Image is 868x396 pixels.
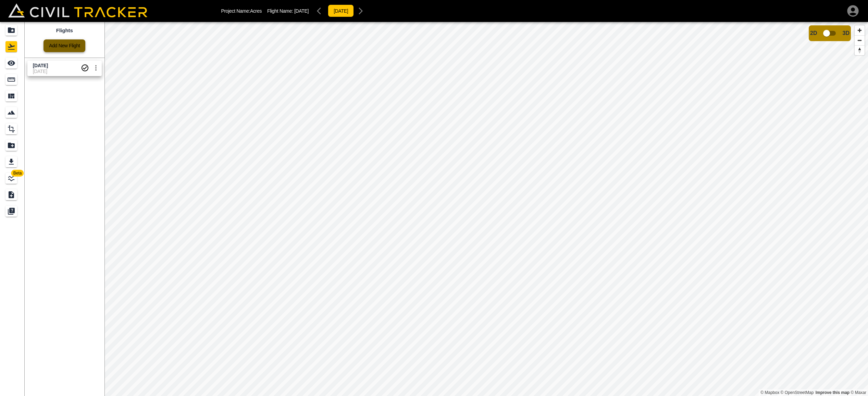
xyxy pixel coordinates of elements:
[8,3,147,18] img: Civil Tracker
[851,390,866,395] a: Maxar
[221,8,262,14] p: Project Name: Acres
[294,8,309,14] span: [DATE]
[843,30,850,36] span: 3D
[816,390,850,395] a: Map feedback
[781,390,814,395] a: OpenStreetMap
[810,30,817,36] span: 2D
[267,8,309,14] p: Flight Name:
[760,390,779,395] a: Mapbox
[855,45,865,55] button: Reset bearing to north
[104,22,868,396] canvas: Map
[855,25,865,35] button: Zoom in
[855,35,865,45] button: Zoom out
[328,4,354,17] button: [DATE]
